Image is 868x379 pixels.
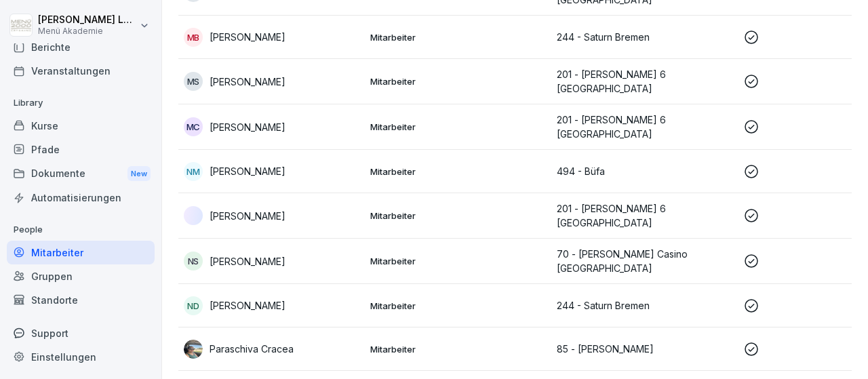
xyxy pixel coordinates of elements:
a: Mitarbeiter [7,241,155,264]
div: Dokumente [7,161,155,186]
p: Mitarbeiter [370,210,546,222]
p: Mitarbeiter [370,343,546,355]
p: Library [7,92,155,114]
p: [PERSON_NAME] [210,120,285,134]
p: Paraschiva Cracea [210,342,294,356]
p: People [7,219,155,241]
p: Mitarbeiter [370,121,546,133]
p: 494 - Büfa [557,164,732,178]
a: Standorte [7,288,155,312]
a: Veranstaltungen [7,59,155,83]
p: 244 - Saturn Bremen [557,30,732,44]
img: fwspzg4misds28vwvzhyjgjh.png [184,340,203,359]
div: New [127,166,151,182]
p: 201 - [PERSON_NAME] 6 [GEOGRAPHIC_DATA] [557,67,732,96]
div: MB [184,28,203,47]
a: Kurse [7,114,155,138]
a: Berichte [7,35,155,59]
p: [PERSON_NAME] [210,164,285,178]
a: DokumenteNew [7,161,155,186]
p: 244 - Saturn Bremen [557,298,732,313]
p: [PERSON_NAME] [210,30,285,44]
p: [PERSON_NAME] [210,209,285,223]
div: MC [184,117,203,136]
p: Mitarbeiter [370,255,546,267]
a: Gruppen [7,264,155,288]
p: [PERSON_NAME] [210,254,285,268]
a: Automatisierungen [7,186,155,210]
p: Mitarbeiter [370,75,546,87]
div: ND [184,296,203,315]
p: 85 - [PERSON_NAME] [557,342,732,356]
div: MS [184,72,203,91]
p: Mitarbeiter [370,31,546,43]
div: Support [7,321,155,345]
p: 201 - [PERSON_NAME] 6 [GEOGRAPHIC_DATA] [557,113,732,141]
p: 70 - [PERSON_NAME] Casino [GEOGRAPHIC_DATA] [557,247,732,275]
p: [PERSON_NAME] [210,75,285,89]
a: Pfade [7,138,155,161]
p: Menü Akademie [38,26,137,36]
p: Mitarbeiter [370,165,546,178]
div: NM [184,162,203,181]
p: 201 - [PERSON_NAME] 6 [GEOGRAPHIC_DATA] [557,201,732,230]
p: Mitarbeiter [370,300,546,312]
img: f1tbc6wi2iupdqs30hmhz1xx.png [184,206,203,225]
p: [PERSON_NAME] Lechler [38,14,137,26]
p: [PERSON_NAME] [210,298,285,313]
div: NS [184,252,203,271]
a: Einstellungen [7,345,155,369]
